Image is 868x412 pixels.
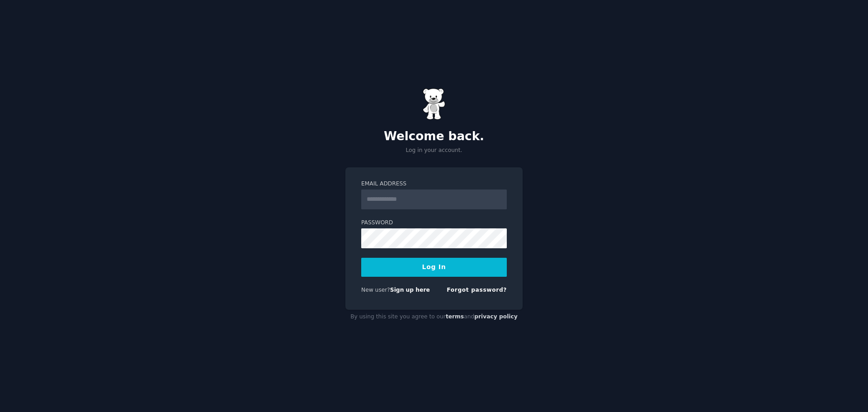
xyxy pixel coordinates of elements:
p: Log in your account. [345,147,523,155]
a: Forgot password? [447,287,507,293]
div: By using this site you agree to our and [345,310,523,324]
span: New user? [361,287,390,293]
img: Gummy Bear [423,88,445,120]
button: Log In [361,258,507,277]
a: terms [446,313,464,320]
h2: Welcome back. [345,129,523,144]
a: Sign up here [390,287,430,293]
a: privacy policy [474,313,518,320]
label: Password [361,219,507,227]
label: Email Address [361,180,507,188]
